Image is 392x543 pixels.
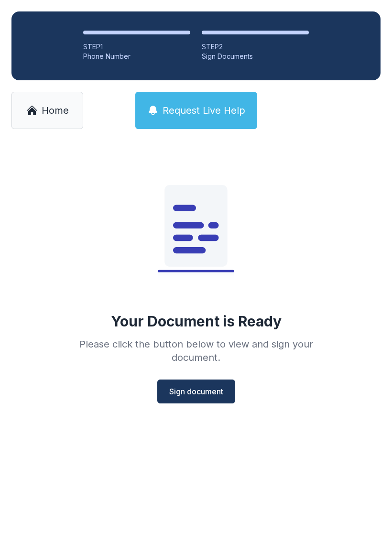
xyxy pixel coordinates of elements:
[111,313,282,330] div: Your Document is Ready
[202,42,309,52] div: STEP 2
[42,104,69,117] span: Home
[169,386,223,397] span: Sign document
[83,42,190,52] div: STEP 1
[83,52,190,61] div: Phone Number
[58,337,334,364] div: Please click the button below to view and sign your document.
[202,52,309,61] div: Sign Documents
[163,104,245,117] span: Request Live Help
